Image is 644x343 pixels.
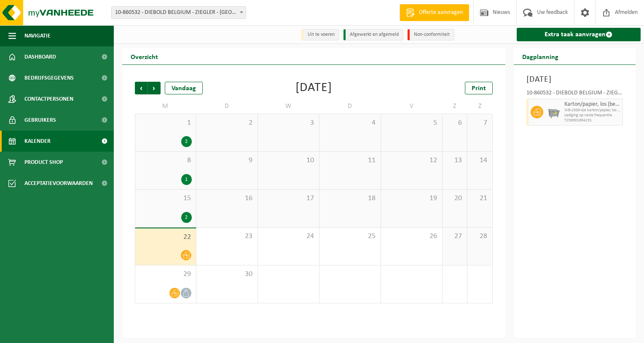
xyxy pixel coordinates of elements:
[140,118,192,128] span: 1
[24,110,56,131] span: Gebruikers
[301,29,339,40] li: Uit te voeren
[140,233,192,242] span: 22
[165,82,203,94] div: Vandaag
[181,136,192,147] div: 2
[447,232,463,241] span: 27
[262,156,315,165] span: 10
[443,99,467,114] td: Z
[201,232,253,241] span: 23
[547,106,560,118] img: WB-2500-GAL-GY-01
[24,25,51,46] span: Navigatie
[324,232,376,241] span: 25
[140,270,192,279] span: 29
[324,194,376,203] span: 18
[447,118,463,128] span: 6
[112,7,246,19] span: 10-860532 - DIEBOLD BELGIUM - ZIEGLER - AALST
[24,152,63,173] span: Product Shop
[385,156,438,165] span: 12
[319,99,381,114] td: D
[472,156,488,165] span: 14
[472,118,488,128] span: 7
[262,232,315,241] span: 24
[472,85,486,92] span: Print
[24,131,51,152] span: Kalender
[385,232,438,241] span: 26
[472,232,488,241] span: 28
[408,29,454,40] li: Non-conformiteit
[467,99,492,114] td: Z
[564,118,621,123] span: T250001994231
[181,212,192,223] div: 2
[514,48,567,64] h2: Dagplanning
[417,8,465,17] span: Offerte aanvragen
[24,46,56,67] span: Dashboard
[201,156,253,165] span: 9
[201,194,253,203] span: 16
[24,67,74,88] span: Bedrijfsgegevens
[343,29,403,40] li: Afgewerkt en afgemeld
[447,194,463,203] span: 20
[385,118,438,128] span: 5
[385,194,438,203] span: 19
[526,73,623,86] h3: [DATE]
[472,194,488,203] span: 21
[517,28,641,41] a: Extra taak aanvragen
[564,101,621,108] span: Karton/papier, los (bedrijven)
[201,270,253,279] span: 30
[135,82,148,94] span: Vorige
[400,4,469,21] a: Offerte aanvragen
[181,174,192,185] div: 1
[526,90,623,99] div: 10-860532 - DIEBOLD BELGIUM - ZIEGLER - [GEOGRAPHIC_DATA]
[324,156,376,165] span: 11
[135,99,196,114] td: M
[24,173,93,194] span: Acceptatievoorwaarden
[201,118,253,128] span: 2
[262,118,315,128] span: 3
[324,118,376,128] span: 4
[24,88,73,110] span: Contactpersonen
[381,99,443,114] td: V
[262,194,315,203] span: 17
[122,48,166,64] h2: Overzicht
[140,194,192,203] span: 15
[447,156,463,165] span: 13
[111,6,246,19] span: 10-860532 - DIEBOLD BELGIUM - ZIEGLER - AALST
[465,82,493,94] a: Print
[295,82,332,94] div: [DATE]
[148,82,161,94] span: Volgende
[564,108,621,113] span: WB-2500-GA karton/papier, los (bedrijven)
[564,113,621,118] span: Lediging op vaste frequentie
[258,99,319,114] td: W
[196,99,258,114] td: D
[140,156,192,165] span: 8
